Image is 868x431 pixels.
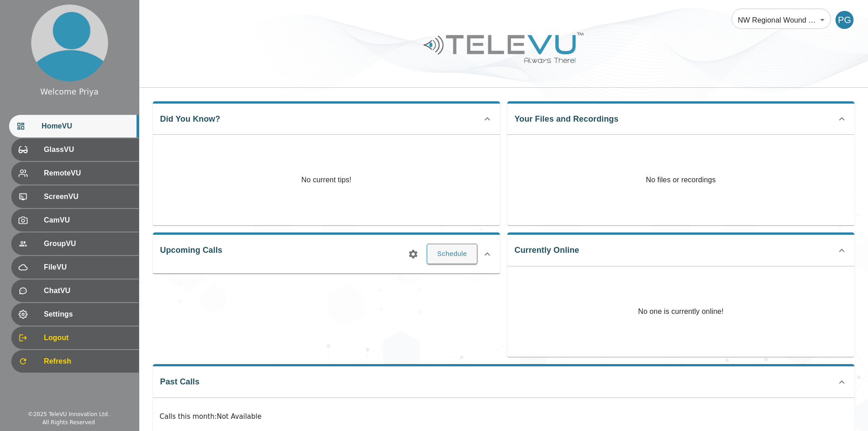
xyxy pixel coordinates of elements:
div: All Rights Reserved [42,418,95,426]
div: GroupVU [11,232,139,255]
div: Settings [11,303,139,326]
div: PG [835,11,854,29]
span: RemoteVU [44,168,132,179]
div: NW Regional Wound Care [731,7,831,33]
span: Refresh [44,356,132,367]
div: RemoteVU [11,162,139,185]
div: ScreenVU [11,185,139,208]
span: ChatVU [44,285,132,296]
span: GlassVU [44,144,132,155]
button: Schedule [427,244,477,264]
span: FileVU [44,262,132,273]
div: ChatVU [11,279,139,302]
p: No one is currently online! [638,266,723,357]
span: Logout [44,332,132,343]
span: ScreenVU [44,191,132,202]
div: Welcome Priya [40,86,99,98]
span: GroupVU [44,238,132,249]
span: HomeVU [42,121,132,132]
div: Refresh [11,350,139,373]
span: CamVU [44,215,132,226]
img: Logo [422,29,585,66]
span: Settings [44,309,132,320]
p: Calls this month : Not Available [160,412,848,422]
div: GlassVU [11,138,139,161]
p: No current tips! [302,175,352,185]
div: CamVU [11,209,139,232]
p: No files or recordings [507,135,854,225]
div: HomeVU [9,115,139,137]
img: profile.png [31,5,108,81]
div: © 2025 TeleVU Innovation Ltd. [28,410,109,418]
div: Logout [11,327,139,349]
div: FileVU [11,256,139,279]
